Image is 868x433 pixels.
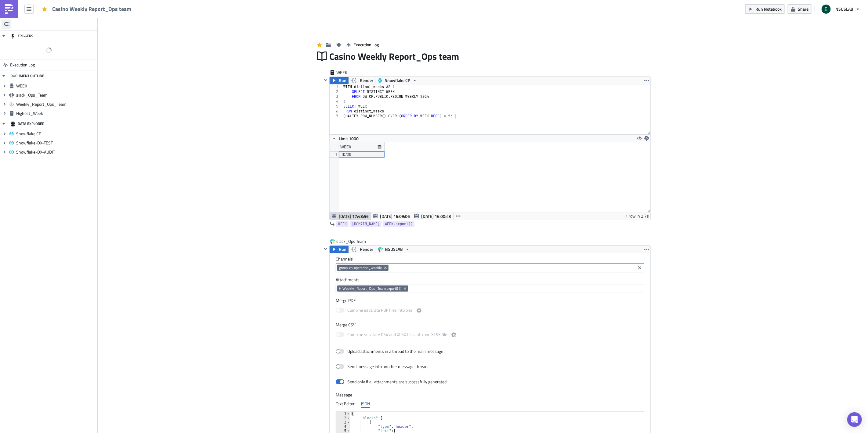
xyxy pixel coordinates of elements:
[338,221,347,227] span: WEEK
[798,6,808,12] span: Share
[336,424,350,429] div: 4
[336,364,429,369] label: Send message into another message thread.
[10,59,35,70] span: Execution Log
[322,245,329,253] button: Hide content
[336,420,350,424] div: 3
[339,246,346,253] span: Run
[343,40,382,49] button: Execution Log
[383,221,414,227] a: WEEK.export()
[352,221,380,227] span: [DOMAIN_NAME]
[818,2,863,16] button: NSUSLAB
[336,307,423,314] label: Combine separate PDF files into one
[330,114,342,119] div: 7
[380,213,410,219] span: [DATE] 16:09:06
[322,76,329,84] button: Hide content
[330,89,342,94] div: 2
[336,322,644,328] label: Merge CSV
[348,77,376,84] button: Render
[336,392,644,398] label: Message
[336,349,443,354] label: Upload attachments in a thread to the main message
[330,109,342,114] div: 6
[336,277,644,282] label: Attachments
[336,429,350,433] div: 5
[16,83,96,89] span: WEEK
[636,264,643,272] button: Clear selected items
[330,212,371,220] button: [DATE] 17:48:56
[339,77,346,84] span: Run
[385,221,413,227] span: WEEK.export()
[336,298,644,303] label: Merge PDF
[385,77,410,84] span: Snowflake CP
[412,212,454,220] button: [DATE] 16:00:43
[329,51,460,62] span: Casino Weekly Report_Ops team
[336,412,350,416] div: 1
[16,111,96,116] span: Highest_Week
[336,331,458,339] label: Combine separate CSV and XLSX files into one XLSX file
[360,246,373,253] span: Render
[336,69,361,76] span: WEEK
[336,221,349,227] a: WEEK
[376,77,419,84] button: Snowflake CP
[16,101,96,107] span: Weekly_Report_Ops_Team
[350,221,382,227] a: [DOMAIN_NAME]
[336,399,355,408] div: Text Editor
[421,213,451,219] span: [DATE] 16:00:43
[4,4,14,14] img: PushMetrics
[10,70,44,81] div: DOCUMENT OUTLINE
[835,6,853,12] span: NSUSLAB
[788,4,812,14] button: Share
[16,149,96,155] span: Snowflake-DX-AUDIT
[821,4,831,14] img: Avatar
[330,84,342,89] div: 1
[376,246,412,253] button: NSUSLAB
[383,265,389,271] button: Remove Tag
[755,6,782,12] span: Run Notebook
[10,118,44,129] div: DATA EXPLORER
[360,77,373,84] span: Render
[336,256,644,262] label: Channels
[339,286,401,291] span: {{ Weekly_Report_Ops_Team.export() }}
[403,286,408,292] button: Remove Tag
[330,246,349,253] button: Run
[330,94,342,99] div: 3
[415,307,423,314] button: Combine separate PDF files into one
[847,412,862,427] div: Open Intercom Messenger
[745,4,785,14] button: Run Notebook
[330,135,361,142] button: Limit 1000
[16,131,96,137] span: Snowflake CP
[330,99,342,104] div: 4
[336,238,367,244] span: slack_Ops Team
[385,246,403,253] span: NSUSLAB
[340,142,351,151] div: WEEK
[10,30,33,41] div: TRIGGERS
[339,265,382,270] span: group-cp-operation_weekly
[16,140,96,146] span: Snowflake-DX-TEST
[339,213,369,219] span: [DATE] 17:48:56
[16,92,96,98] span: slack_Ops_Team
[625,212,649,220] div: 1 row in 2.7s
[330,104,342,109] div: 5
[348,246,376,253] button: Render
[347,379,447,385] div: Send only if all attachments are successfully generated.
[342,151,382,158] div: [DATE]
[353,41,379,48] span: Execution Log
[339,135,359,142] span: Limit 1000
[371,212,412,220] button: [DATE] 16:09:06
[336,416,350,420] div: 2
[450,331,458,339] button: Combine separate CSV and XLSX files into one XLSX file
[361,399,370,408] div: JSON
[52,5,132,12] span: Casino Weekly Report_Ops team
[330,77,349,84] button: Run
